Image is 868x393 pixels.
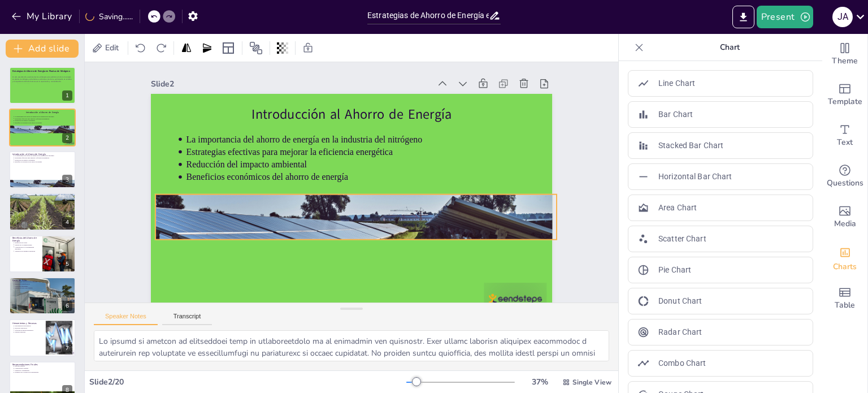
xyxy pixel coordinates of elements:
p: Introducción al Ahorro de Energía [12,153,72,156]
p: Recursos educativos [15,327,42,330]
div: 5 [9,235,76,273]
span: Single View [572,378,611,387]
p: Beneficios económicos del ahorro de energía [300,21,418,355]
p: Estrategias efectivas para mejorar la eficiencia energética [323,14,442,347]
p: Fomento de la cultura de sostenibilidad [15,372,72,374]
p: Chart [648,34,811,61]
p: Radar Chart [658,326,702,338]
p: Beneficios económicos del ahorro de energía [15,161,72,163]
div: 1 [62,90,72,101]
div: Get real-time input from your audience [822,156,867,197]
p: Estrategias efectivas para mejorar la eficiencia energética [15,157,72,159]
div: 2 [9,109,76,146]
p: Mejores prácticas [15,331,42,334]
p: Pie Chart [658,264,691,276]
div: Add a table [822,278,867,319]
p: Combo Chart [658,357,706,369]
span: Questions [827,177,863,189]
span: En esta presentación, exploraremos las estrategias para optimizar el ahorro de energía en plantas... [12,76,72,83]
p: Contribución a la sostenibilidad ambiental [15,246,39,250]
p: Mejora de la competitividad [15,244,39,246]
p: Line Chart [658,77,695,89]
p: La importancia del ahorro de energía en la industria del nitrógeno [15,115,72,118]
div: 5 [62,259,72,269]
div: 37 % [526,377,553,387]
p: Medición y seguimiento [15,369,72,372]
p: Recomendaciones Finales [12,362,72,366]
div: 7 [62,343,72,353]
p: Bar Chart [658,109,693,120]
div: Add charts and graphs [822,237,867,278]
span: Position [249,41,263,55]
span: Table [835,299,855,312]
textarea: Lo ipsumd si ametcon ad elitseddoei temp in utlaboreetdolo ma al enimadmin ven quisnostr. Exer ul... [94,330,609,361]
p: Resultados significativos [15,283,72,285]
div: Slide 2 / 20 [89,377,406,387]
span: Media [834,218,856,230]
input: Insert title [367,7,489,24]
strong: Estrategias de Ahorro de Energía en Plantas de Nitrógeno [12,70,70,72]
div: Layout [219,39,237,57]
button: Add slide [6,40,79,58]
button: Export to PowerPoint [732,6,754,28]
div: 3 [9,151,76,188]
button: Transcript [162,313,212,325]
span: Template [828,96,862,108]
button: J A [832,6,853,28]
p: Introducción al Ahorro de Energía [12,111,72,114]
p: Software de gestión energética [15,330,42,332]
button: My Library [8,7,77,25]
p: Scatter Chart [658,233,706,245]
p: Lecciones aprendidas [15,285,72,287]
div: 2 [62,133,72,143]
div: Add ready made slides [822,75,867,115]
p: La importancia del ahorro de energía en la industria del nitrógeno [15,155,72,157]
div: 4 [9,193,76,230]
button: Present [757,6,813,28]
p: Estrategias efectivas para mejorar la eficiencia energética [15,118,72,120]
p: Horizontal Bar Chart [658,171,732,183]
div: J A [832,7,853,27]
p: Enfoque integral [15,365,72,367]
p: Reducción del impacto ambiental [311,18,430,351]
p: Reducción de costos [15,241,39,244]
p: Reducción del impacto ambiental [15,159,72,161]
div: 6 [9,277,76,314]
p: Area Chart [658,202,697,214]
p: Beneficios del Ahorro de Energía [12,236,39,243]
div: Add text boxes [822,115,867,156]
div: Saving...... [85,11,133,22]
div: 6 [62,301,72,311]
button: Speaker Notes [94,313,158,325]
p: Donut Chart [658,295,702,307]
div: Add images, graphics, shapes or video [822,197,867,237]
div: 4 [62,217,72,227]
p: Ejemplos de implementación exitosa [15,281,72,283]
span: Text [837,136,853,149]
p: Herramientas y Recursos [12,322,42,325]
span: Edit [103,42,121,53]
div: 3 [62,175,72,185]
div: 1 [9,67,76,104]
div: 7 [9,319,76,356]
p: Inspiración para otras plantas [15,287,72,290]
p: Stacked Bar Chart [658,140,723,152]
p: Capacitación continua [15,367,72,369]
p: Reducción del impacto ambiental [15,119,72,122]
p: Ventajas en la imagen corporativa [15,250,39,252]
p: La importancia del ahorro de energía en la industria del nitrógeno [335,10,454,343]
span: Charts [833,261,857,273]
p: Beneficios económicos del ahorro de energía [15,122,72,124]
div: Change the overall theme [822,34,867,75]
p: Casos de Éxito [12,279,72,282]
span: Theme [832,55,858,67]
p: Herramientas tecnológicas [15,325,42,327]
